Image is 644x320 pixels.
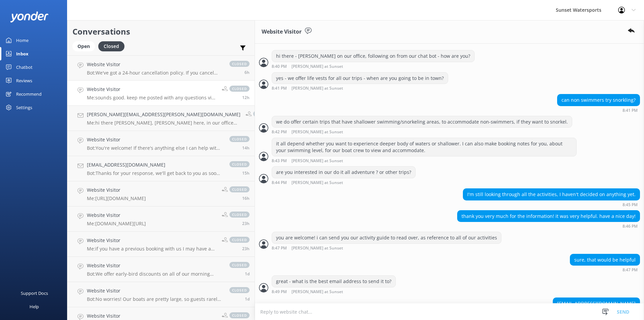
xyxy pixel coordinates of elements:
[67,257,255,282] a: Website VisitorBot:We offer early-bird discounts on all of our morning trips! Plus, when you book...
[291,246,343,250] span: [PERSON_NAME] at Sunset
[570,267,640,272] div: Sep 11 2025 07:47pm (UTC -05:00) America/Cancun
[87,212,146,219] h4: Website Visitor
[229,186,250,192] span: closed
[272,276,395,287] div: great - what is the best email address to send it to?
[272,116,572,128] div: we do offer certain trips that have shallower swimming/snorkeling areas, to accommodate non-swimm...
[87,262,223,269] h4: Website Visitor
[245,296,250,302] span: Sep 10 2025 07:21pm (UTC -05:00) America/Cancun
[291,64,343,69] span: [PERSON_NAME] at Sunset
[272,73,448,84] div: yes - we offer life vests for all our trips - when are you going to be in town?
[272,289,396,294] div: Sep 11 2025 07:49pm (UTC -05:00) America/Cancun
[245,271,250,277] span: Sep 10 2025 08:19pm (UTC -05:00) America/Cancun
[272,129,572,134] div: Sep 11 2025 07:42pm (UTC -05:00) America/Cancun
[67,131,255,156] a: Website VisitorBot:You're welcome! If there's anything else I can help with, let me know!closed14h
[72,25,250,38] h2: Conversations
[242,221,250,226] span: Sep 11 2025 09:07am (UTC -05:00) America/Cancun
[242,246,250,252] span: Sep 11 2025 09:02am (UTC -05:00) America/Cancun
[16,101,32,114] div: Settings
[463,202,640,207] div: Sep 11 2025 07:45pm (UTC -05:00) America/Cancun
[87,86,217,93] h4: Website Visitor
[67,232,255,257] a: Website VisitorMe:if you have a previous booking with us I may have a 10% discount available to y...
[272,159,287,163] strong: 8:43 PM
[87,271,223,277] p: Bot: We offer early-bird discounts on all of our morning trips! Plus, when you book directly with...
[87,186,146,194] h4: Website Visitor
[272,290,287,294] strong: 8:49 PM
[67,156,255,181] a: [EMAIL_ADDRESS][DOMAIN_NAME]Bot:Thanks for your response, we'll get back to you as soon as we can...
[87,312,178,320] h4: Website Visitor
[623,108,638,112] strong: 8:41 PM
[87,170,223,176] p: Bot: Thanks for your response, we'll get back to you as soon as we can during opening hours.
[291,86,343,91] span: [PERSON_NAME] at Sunset
[623,224,638,228] strong: 8:46 PM
[72,42,98,50] a: Open
[229,61,250,67] span: closed
[87,221,146,227] p: Me: [DOMAIN_NAME][URL]
[272,64,287,69] strong: 8:40 PM
[87,195,146,201] p: Me: [URL][DOMAIN_NAME]
[87,70,223,76] p: Bot: We've got a 24-hour cancellation policy. If you cancel more than 24 hours in advance, you'll...
[30,300,39,313] div: Help
[87,120,240,126] p: Me: hi there [PERSON_NAME], [PERSON_NAME] here, in our office and following on from our chat bot
[272,158,577,163] div: Sep 11 2025 07:43pm (UTC -05:00) America/Cancun
[67,207,255,232] a: Website VisitorMe:[DOMAIN_NAME][URL]closed23h
[242,145,250,151] span: Sep 11 2025 06:09pm (UTC -05:00) America/Cancun
[67,81,255,106] a: Website VisitorMe:sounds good. keep me posted with any questions via that email, and have a great...
[229,136,250,142] span: closed
[291,130,343,134] span: [PERSON_NAME] at Sunset
[623,203,638,207] strong: 8:45 PM
[245,70,250,75] span: Sep 12 2025 01:33am (UTC -05:00) America/Cancun
[272,130,287,134] strong: 8:42 PM
[272,86,448,91] div: Sep 11 2025 07:41pm (UTC -05:00) America/Cancun
[229,161,250,167] span: closed
[229,262,250,268] span: closed
[253,111,273,117] span: closed
[72,41,95,51] div: Open
[21,286,48,300] div: Support Docs
[291,290,343,294] span: [PERSON_NAME] at Sunset
[262,28,302,36] h3: Website Visitor
[623,268,638,272] strong: 8:47 PM
[463,189,640,200] div: I'm still looking through all the activities, I haven't decided on anything yet.
[458,211,640,222] div: thank you very much for the information! it was very helpful. have a nice day!
[87,296,223,302] p: Bot: No worries! Our boats are pretty large, so guests rarely get [MEDICAL_DATA]. All our sunset ...
[229,312,250,318] span: closed
[457,224,640,228] div: Sep 11 2025 07:46pm (UTC -05:00) America/Cancun
[229,212,250,218] span: closed
[291,159,343,163] span: [PERSON_NAME] at Sunset
[87,161,223,169] h4: [EMAIL_ADDRESS][DOMAIN_NAME]
[570,254,640,266] div: sure, that would be helpful
[229,237,250,243] span: closed
[272,138,576,156] div: it all depend whether you want to experience deeper body of waters or shallower. I can also make ...
[98,41,124,51] div: Closed
[10,11,49,22] img: yonder-white-logo.png
[272,245,501,250] div: Sep 11 2025 07:47pm (UTC -05:00) America/Cancun
[87,111,240,118] h4: [PERSON_NAME][EMAIL_ADDRESS][PERSON_NAME][DOMAIN_NAME]
[87,246,217,252] p: Me: if you have a previous booking with us I may have a 10% discount available to you!
[557,108,640,112] div: Sep 11 2025 07:41pm (UTC -05:00) America/Cancun
[229,287,250,293] span: closed
[242,95,250,100] span: Sep 11 2025 08:05pm (UTC -05:00) America/Cancun
[87,136,223,143] h4: Website Visitor
[557,94,640,106] div: can non swimmers try snorkling?
[16,60,33,74] div: Chatbot
[272,64,475,69] div: Sep 11 2025 07:40pm (UTC -05:00) America/Cancun
[67,55,255,81] a: Website VisitorBot:We've got a 24-hour cancellation policy. If you cancel more than 24 hours in a...
[272,167,415,178] div: are you interested in our do it all adventure ? or other trips?
[272,246,287,250] strong: 8:47 PM
[87,95,217,101] p: Me: sounds good. keep me posted with any questions via that email, and have a great rest of your ...
[272,50,474,62] div: hi there - [PERSON_NAME] on our office, following on from our chat bot - how are you?
[16,87,42,101] div: Recommend
[87,145,223,151] p: Bot: You're welcome! If there's anything else I can help with, let me know!
[67,106,255,131] a: [PERSON_NAME][EMAIL_ADDRESS][PERSON_NAME][DOMAIN_NAME]Me:hi there [PERSON_NAME], [PERSON_NAME] he...
[16,47,29,60] div: Inbox
[67,181,255,207] a: Website VisitorMe:[URL][DOMAIN_NAME]closed16h
[557,300,636,307] a: [EMAIL_ADDRESS][DOMAIN_NAME]
[87,237,217,244] h4: Website Visitor
[272,181,287,185] strong: 8:44 PM
[229,86,250,92] span: closed
[98,42,128,50] a: Closed
[16,74,32,87] div: Reviews
[16,34,29,47] div: Home
[87,61,223,68] h4: Website Visitor
[242,170,250,176] span: Sep 11 2025 05:05pm (UTC -05:00) America/Cancun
